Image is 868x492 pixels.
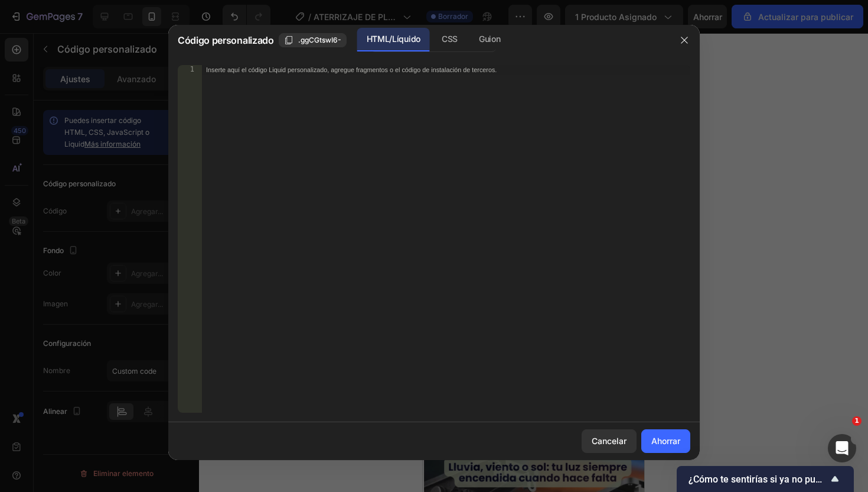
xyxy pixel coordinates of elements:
[206,66,497,73] font: Inserte aquí el código Liquid personalizado, agregue fragmentos o el código de instalación de ter...
[651,436,680,446] font: Ahorrar
[30,22,51,34] span: 10 K+
[35,325,175,337] strong: Cómo se [GEOGRAPHIC_DATA].
[4,204,217,218] span: Custom code
[27,21,194,36] div: unidades vendidas el pasado mes
[19,178,69,189] div: Custom Code
[5,49,216,161] p: La lámpara solar Gando se ajusta fácilmente a rejas, techos o paredes con su clip ultra resistent...
[11,51,211,63] strong: 🔆 Ilumina sin cables, instala en segundos
[28,250,80,271] span: ENVÍO GRATIS
[688,472,842,486] button: Mostrar encuesta: ¿Cómo te sentirías si ya no pudieras usar GemPages?
[367,34,420,44] font: HTML/Líquido
[641,429,690,453] button: Ahorrar
[279,33,347,47] button: .ggCGtswI6-
[298,35,341,44] font: .ggCGtswI6-
[105,250,205,271] span: 100.000+ PIEZAS VENDIDAS
[35,364,125,376] strong: Datos importantes.
[442,34,458,44] font: CSS
[4,174,217,189] p: SOLO unidades quedan en stock
[582,429,637,453] button: Cancelar
[828,434,856,462] iframe: Chat en vivo de Intercom
[190,65,194,73] font: 1
[854,417,859,425] font: 1
[592,436,626,446] font: Cancelar
[35,287,106,299] strong: Cómo Funciona
[479,34,500,44] font: Guion
[178,34,274,46] font: Código personalizado
[21,1,105,12] p: No discount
